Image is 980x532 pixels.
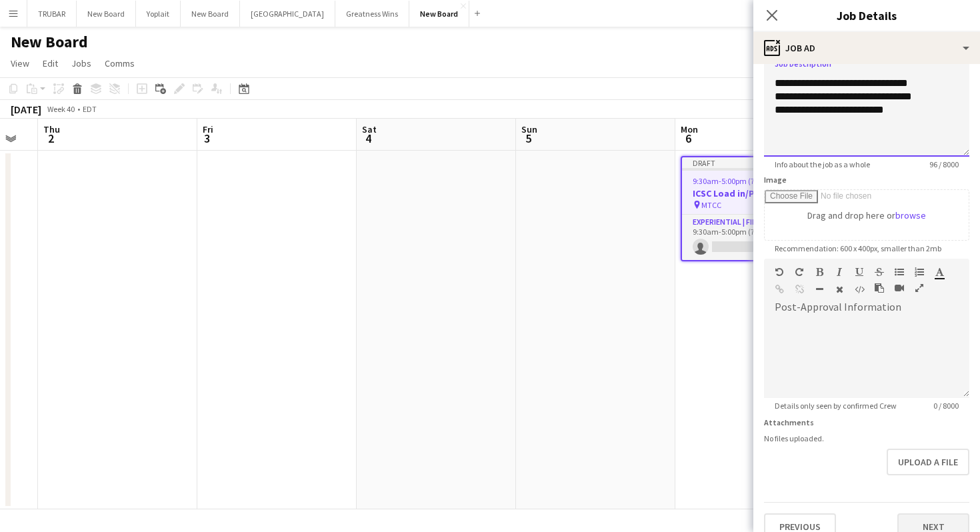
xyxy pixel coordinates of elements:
button: Underline [855,267,864,277]
app-card-role: Experiential | Field Manager0/19:30am-5:00pm (7h30m) [682,215,829,260]
span: Jobs [71,57,91,69]
button: Bold [815,267,824,277]
span: Comms [105,57,135,69]
span: 3 [201,131,213,146]
div: Draft [682,157,829,168]
span: Info about the job as a whole [764,159,881,169]
span: Details only seen by confirmed Crew [764,401,907,411]
button: New Board [181,1,240,27]
button: Undo [775,267,784,277]
span: 6 [679,131,698,146]
div: EDT [83,104,97,114]
button: Fullscreen [915,283,924,293]
span: Sat [362,123,377,135]
app-job-card: Draft9:30am-5:00pm (7h30m)0/1ICSC Load in/Pick up Truck MTCC1 RoleExperiential | Field Manager0/1... [681,156,830,261]
span: 9:30am-5:00pm (7h30m) [693,176,777,186]
button: Paste as plain text [875,283,884,293]
span: MTCC [701,200,721,210]
span: Mon [681,123,698,135]
span: 0 / 8000 [923,401,969,411]
div: No files uploaded. [764,433,969,443]
h3: ICSC Load in/Pick up Truck [682,187,829,199]
span: 2 [41,131,60,146]
button: New Board [77,1,136,27]
span: 5 [519,131,537,146]
button: Text Color [935,267,944,277]
button: Yoplait [136,1,181,27]
button: Unordered List [895,267,904,277]
button: HTML Code [855,284,864,295]
span: Sun [521,123,537,135]
h1: New Board [11,32,88,52]
h3: Job Details [753,7,980,24]
span: Recommendation: 600 x 400px, smaller than 2mb [764,243,952,253]
span: Week 40 [44,104,77,114]
span: Edit [43,57,58,69]
button: Italic [835,267,844,277]
span: View [11,57,29,69]
span: 96 / 8000 [919,159,969,169]
a: Edit [37,55,63,72]
button: Horizontal Line [815,284,824,295]
span: 4 [360,131,377,146]
div: Job Ad [753,32,980,64]
button: Strikethrough [875,267,884,277]
button: TRUBAR [27,1,77,27]
button: [GEOGRAPHIC_DATA] [240,1,335,27]
button: Upload a file [887,449,969,475]
span: Thu [43,123,60,135]
button: Insert video [895,283,904,293]
span: Fri [203,123,213,135]
button: New Board [409,1,469,27]
a: View [5,55,35,72]
a: Comms [99,55,140,72]
div: [DATE] [11,103,41,116]
button: Ordered List [915,267,924,277]
button: Clear Formatting [835,284,844,295]
a: Jobs [66,55,97,72]
label: Attachments [764,417,814,427]
button: Redo [795,267,804,277]
button: Greatness Wins [335,1,409,27]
